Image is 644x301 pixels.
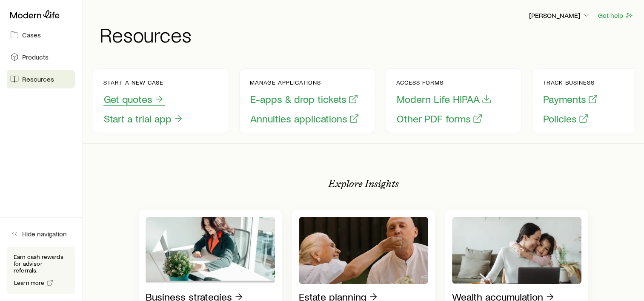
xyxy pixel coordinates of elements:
[543,93,598,106] button: Payments
[250,112,360,125] button: Annuities applications
[7,70,75,88] a: Resources
[22,53,49,61] span: Products
[529,11,591,21] button: [PERSON_NAME]
[7,224,75,243] button: Hide navigation
[396,112,483,125] button: Other PDF forms
[14,280,45,286] span: Learn more
[250,79,360,86] p: Manage applications
[299,217,428,284] img: Estate planning
[14,253,68,274] p: Earn cash rewards for advisor referrals.
[22,75,54,83] span: Resources
[452,217,581,284] img: Wealth accumulation
[103,112,184,125] button: Start a trial app
[598,11,634,20] button: Get help
[7,247,75,294] div: Earn cash rewards for advisor referrals.Learn more
[100,24,634,45] h1: Resources
[103,93,165,106] button: Get quotes
[22,31,41,39] span: Cases
[7,48,75,66] a: Products
[7,26,75,44] a: Cases
[103,79,184,86] p: Start a new case
[250,93,359,106] button: E-apps & drop tickets
[543,112,589,125] button: Policies
[328,178,399,190] p: Explore Insights
[396,79,492,86] p: Access forms
[543,79,598,86] p: Track business
[146,217,275,284] img: Business strategies
[22,230,67,238] span: Hide navigation
[529,11,590,20] p: [PERSON_NAME]
[396,93,492,106] button: Modern Life HIPAA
